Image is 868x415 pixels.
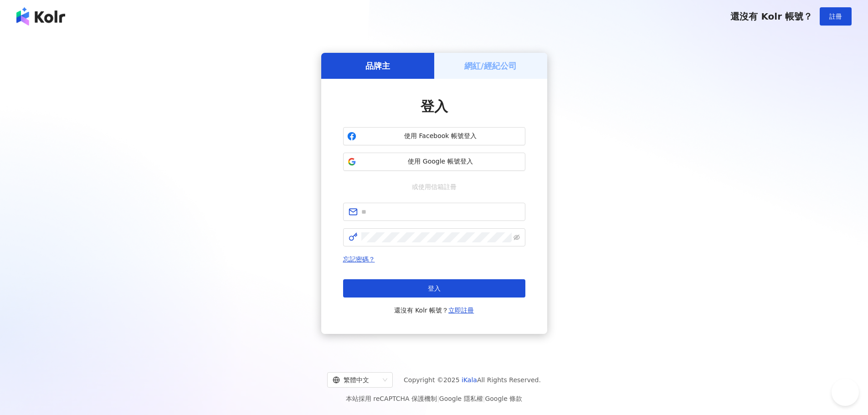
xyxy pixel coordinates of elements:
[464,60,517,72] h5: 網紅/經紀公司
[346,393,522,404] span: 本站採用 reCAPTCHA 保護機制
[343,127,525,145] button: 使用 Facebook 帳號登入
[333,373,379,387] div: 繁體中文
[343,256,375,263] a: 忘記密碼？
[343,153,525,171] button: 使用 Google 帳號登入
[406,182,463,192] span: 或使用信箱註冊
[421,98,448,114] span: 登入
[820,7,852,26] button: 註冊
[16,7,65,26] img: logo
[404,374,541,385] span: Copyright © 2025 All Rights Reserved.
[832,379,859,406] iframe: Help Scout Beacon - Open
[437,395,439,402] span: |
[730,11,812,22] span: 還沒有 Kolr 帳號？
[462,376,477,384] a: iKala
[448,307,474,314] a: 立即註冊
[428,285,441,292] span: 登入
[360,157,521,166] span: 使用 Google 帳號登入
[829,13,842,20] span: 註冊
[485,395,522,402] a: Google 條款
[439,395,483,402] a: Google 隱私權
[343,279,525,297] button: 登入
[514,234,520,241] span: eye-invisible
[365,60,390,72] h5: 品牌主
[483,395,485,402] span: |
[360,132,521,141] span: 使用 Facebook 帳號登入
[394,305,474,316] span: 還沒有 Kolr 帳號？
